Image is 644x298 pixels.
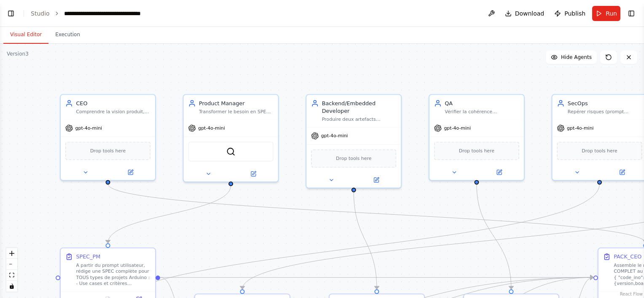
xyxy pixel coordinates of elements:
[31,9,159,18] nav: breadcrumb
[354,176,398,185] button: Open in side panel
[5,8,17,19] button: Show left sidebar
[546,51,597,64] button: Hide Agents
[7,51,29,57] div: Version 3
[564,9,585,18] span: Publish
[459,147,494,154] span: Drop tools here
[3,26,48,44] button: Visual Editor
[31,10,50,17] a: Studio
[226,147,236,156] img: SerperDevTool
[445,99,519,107] div: QA
[502,6,548,21] button: Download
[561,54,592,61] span: Hide Agents
[6,270,17,281] button: fit view
[568,99,642,107] div: SecOps
[104,186,235,243] g: Edge from f7c3971b-0235-407c-8ada-754a55de2f50 to 317b0f6b-bddb-42db-ac70-40a5e618fd4d
[60,94,156,181] div: CEOComprendre la vision produit, découper le travail, orchestrer les agents pour livrer un résult...
[567,125,594,131] span: gpt-4o-mini
[322,116,397,122] div: Produire deux artefacts parfaitement synchronisés pour TOUTES les plateformes Arduino : code .ino...
[183,94,279,183] div: Product ManagerTransformer le besoin en SPEC concise centrée UX (use-cases, critères d'acceptatio...
[478,168,521,177] button: Open in side panel
[199,99,274,107] div: Product Manager
[6,281,17,292] button: toggle interactivity
[321,133,348,139] span: gpt-4o-mini
[75,125,102,131] span: gpt-4o-mini
[429,94,525,181] div: QAVérifier la cohérence code/circuit, proposer des correctifs minimaux si nécessaire.gpt-4o-miniD...
[515,9,545,18] span: Download
[582,147,617,154] span: Drop tools here
[231,169,275,178] button: Open in side panel
[198,125,225,131] span: gpt-4o-mini
[620,292,643,296] a: React Flow attribution
[600,168,644,177] button: Open in side panel
[444,125,471,131] span: gpt-4o-mini
[160,274,593,281] g: Edge from 317b0f6b-bddb-42db-ac70-40a5e618fd4d to 72ea3132-15cc-4724-af15-3e911abc13d5
[6,259,17,270] button: zoom out
[90,147,126,154] span: Drop tools here
[625,8,637,19] button: Show right sidebar
[306,94,402,189] div: Backend/Embedded DeveloperProduire deux artefacts parfaitement synchronisés pour TOUTES les plate...
[109,168,152,177] button: Open in side panel
[350,192,381,289] g: Edge from 55a1d364-055c-471d-a2ad-3bbff952adbb to 63bfc66c-7dd3-449a-93d0-3ca115bf60f9
[76,99,150,107] div: CEO
[473,184,515,289] g: Edge from 328e0db6-193a-4f37-a10b-ee2cfe8e874d to 18e060e0-7e38-4d39-b561-1710784287f6
[568,109,642,115] div: Repérer risques (prompt injection, usage dangereux), conseiller limites et logs.
[614,253,641,261] div: PACK_CEO
[6,248,17,292] div: React Flow controls
[76,109,150,115] div: Comprendre la vision produit, découper le travail, orchestrer les agents pour livrer un résultat ...
[551,6,589,21] button: Publish
[48,26,87,44] button: Execution
[336,154,371,162] span: Drop tools here
[199,109,274,115] div: Transformer le besoin en SPEC concise centrée UX (use-cases, critères d'acceptation, flux UI).
[592,6,620,21] button: Run
[6,248,17,259] button: zoom in
[445,109,519,115] div: Vérifier la cohérence code/circuit, proposer des correctifs minimaux si nécessaire.
[76,262,150,287] div: A partir du prompt utilisateur, rédige une SPEC complète pour TOUS types de projets Arduino : - U...
[606,9,617,18] span: Run
[76,253,100,261] div: SPEC_PM
[322,99,397,114] div: Backend/Embedded Developer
